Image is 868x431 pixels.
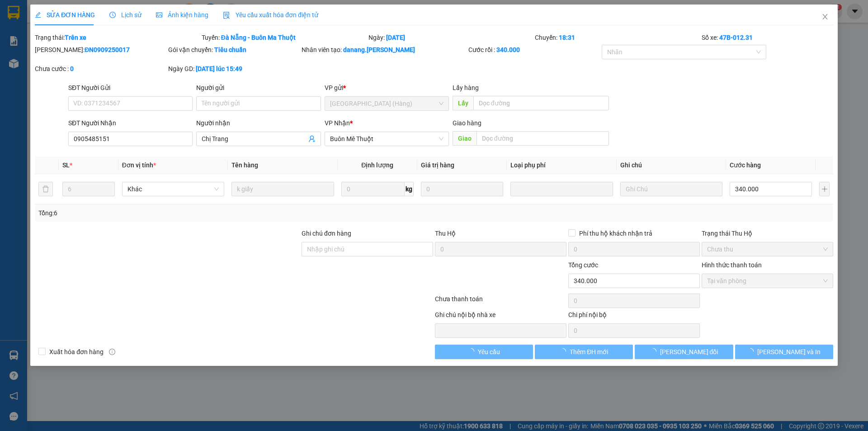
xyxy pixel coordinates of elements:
div: [PERSON_NAME]: [35,45,166,55]
th: Ghi chú [617,156,726,174]
input: Ghi Chú [620,182,722,196]
button: Yêu cầu [435,345,533,359]
div: Ghi chú nội bộ nhà xe [435,310,566,323]
b: Trên xe [65,34,86,41]
b: [DATE] lúc 15:49 [196,65,242,72]
span: Giao hàng [453,119,481,127]
b: 18:31 [559,34,575,41]
input: VD: Bàn, Ghế [231,182,334,196]
span: Lấy [453,96,473,110]
span: kg [405,182,414,196]
input: Dọc đường [476,131,609,146]
div: Nhân viên tạo: [302,45,467,55]
button: [PERSON_NAME] đổi [635,345,733,359]
b: 0 [70,65,74,72]
span: VP Nhận [325,119,350,127]
b: 340.000 [496,46,520,53]
span: loading [747,348,757,355]
div: Tuyến: [201,33,368,43]
span: SỬA ĐƠN HÀNG [35,11,95,19]
span: Thu Hộ [435,230,456,237]
span: Buôn Mê Thuột [330,132,443,146]
span: loading [468,348,478,355]
div: Chi phí nội bộ [568,310,700,323]
span: Đơn vị tính [122,161,156,169]
div: Người gửi [196,83,321,93]
span: [PERSON_NAME] và In [757,347,821,357]
span: clock-circle [109,12,116,18]
label: Hình thức thanh toán [702,261,762,269]
span: Khác [127,182,219,196]
button: Thêm ĐH mới [535,345,633,359]
span: Yêu cầu [478,347,500,357]
th: Loại phụ phí [507,156,616,174]
span: edit [35,12,41,18]
li: VP Buôn Mê Thuột [5,64,62,74]
span: loading [650,348,660,355]
b: Tiêu chuẩn [214,46,246,53]
div: Tổng: 6 [38,208,335,218]
span: Chưa thu [707,242,828,256]
div: Trạng thái: [34,33,201,43]
span: Xuất hóa đơn hàng [46,347,107,357]
span: Tại văn phòng [707,274,828,288]
span: user-add [308,135,316,142]
span: Tổng cước [568,261,598,269]
span: picture [156,12,162,18]
span: close [821,13,829,20]
span: Giao [453,131,476,146]
div: Trạng thái Thu Hộ [702,228,833,238]
div: VP gửi [325,83,449,93]
button: [PERSON_NAME] và In [735,345,833,359]
button: plus [819,182,829,196]
span: Lịch sử [109,11,142,19]
span: Ảnh kiện hàng [156,11,208,19]
span: [PERSON_NAME] đổi [660,347,718,357]
span: info-circle [109,349,115,355]
li: [GEOGRAPHIC_DATA] [5,5,131,53]
div: Ngày: [368,33,534,43]
li: VP [GEOGRAPHIC_DATA] (Hàng) [62,64,120,94]
button: Close [812,5,838,30]
input: Ghi chú đơn hàng [302,242,433,256]
div: Số xe: [701,33,834,43]
img: logo.jpg [5,5,36,36]
span: Yêu cầu xuất hóa đơn điện tử [223,11,318,19]
span: loading [560,348,570,355]
b: ĐN0909250017 [85,46,130,53]
b: danang.[PERSON_NAME] [343,46,415,53]
input: 0 [421,182,503,196]
input: Dọc đường [473,96,609,110]
span: Đà Nẵng (Hàng) [330,97,443,110]
div: Chưa thanh toán [434,294,567,310]
div: Người nhận [196,118,321,128]
b: [DATE] [386,34,405,41]
span: SL [62,161,70,169]
button: delete [38,182,53,196]
span: Thêm ĐH mới [570,347,608,357]
div: Ngày GD: [168,64,300,74]
span: Tên hàng [231,161,258,169]
div: SĐT Người Nhận [68,118,193,128]
span: Phí thu hộ khách nhận trả [576,228,656,238]
b: Đà Nẵng - Buôn Ma Thuột [221,34,296,41]
div: Chuyến: [534,33,701,43]
img: icon [223,12,230,19]
span: Định lượng [361,161,393,169]
div: SĐT Người Gửi [68,83,193,93]
label: Ghi chú đơn hàng [302,230,351,237]
div: Chưa cước : [35,64,166,74]
div: Cước rồi : [468,45,600,55]
div: Gói vận chuyển: [168,45,300,55]
span: Lấy hàng [453,84,479,91]
span: Giá trị hàng [421,161,454,169]
b: 47B-012.31 [719,34,753,41]
span: Cước hàng [730,161,761,169]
